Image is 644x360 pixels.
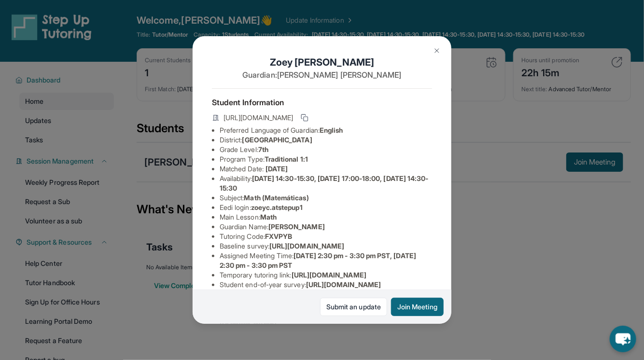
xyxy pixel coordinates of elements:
span: Traditional 1:1 [265,155,308,163]
span: [URL][DOMAIN_NAME] [306,280,381,289]
li: Grade Level: [220,145,432,154]
li: Eedi login : [220,203,432,212]
span: Math (Matemáticas) [244,194,309,202]
span: [PERSON_NAME] [268,222,325,231]
h4: Student Information [212,97,432,108]
li: Program Type: [220,154,432,164]
button: Join Meeting [391,298,444,316]
span: [DATE] [266,165,288,173]
span: [DATE] 2:30 pm - 3:30 pm PST, [DATE] 2:30 pm - 3:30 pm PST [220,251,416,269]
p: Guardian: [PERSON_NAME] [PERSON_NAME] [212,69,432,81]
span: [URL][DOMAIN_NAME] [269,242,344,250]
a: Submit an update [320,298,387,316]
span: Math [260,213,277,221]
span: 7th [258,145,268,153]
span: [URL][DOMAIN_NAME] [224,113,293,123]
span: [URL][DOMAIN_NAME] [292,271,366,279]
li: Student end-of-year survey : [220,280,432,290]
span: zoeyc.atstepup1 [251,203,303,211]
li: Matched Date: [220,164,432,174]
span: [GEOGRAPHIC_DATA] [242,136,312,144]
h1: Zoey [PERSON_NAME] [212,55,432,69]
li: Assigned Meeting Time : [220,251,432,270]
span: FXVPYB [265,232,292,240]
li: Guardian Name : [220,222,432,232]
li: Tutoring Code : [220,232,432,241]
li: Temporary tutoring link : [220,270,432,280]
li: Availability: [220,174,432,193]
span: English [320,126,343,134]
button: chat-button [610,326,636,352]
li: District: [220,135,432,145]
span: [DATE] 14:30-15:30, [DATE] 17:00-18:00, [DATE] 14:30-15:30 [220,174,429,192]
li: Main Lesson : [220,212,432,222]
li: Baseline survey : [220,241,432,251]
li: Preferred Language of Guardian: [220,125,432,135]
img: Close Icon [433,47,441,55]
li: Subject : [220,193,432,203]
button: Copy link [299,112,310,124]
